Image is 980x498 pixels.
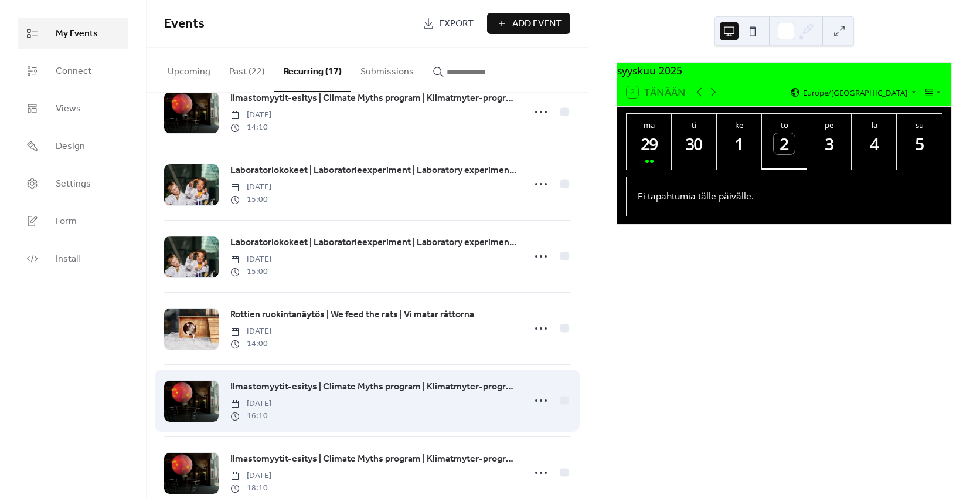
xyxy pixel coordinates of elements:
[56,27,98,41] span: My Events
[855,120,893,130] div: la
[717,114,762,170] button: ke1
[230,470,271,482] span: [DATE]
[230,452,518,466] span: Ilmastomyytit-esitys | Climate Myths program | Klimatmyter-programmet
[230,326,271,338] span: [DATE]
[639,133,660,154] div: 29
[230,91,518,106] a: Ilmastomyytit-esitys | Climate Myths program | Klimatmyter-programmet
[627,114,672,170] button: ma29
[900,120,938,130] div: su
[729,133,750,154] div: 1
[18,18,128,49] a: My Events
[230,121,271,134] span: 14:10
[230,194,271,206] span: 15:00
[819,133,840,154] div: 3
[230,235,518,250] a: Laboratoriokokeet | Laboratorieexperiment | Laboratory experiments
[230,253,271,266] span: [DATE]
[811,120,849,130] div: pe
[487,13,570,34] button: Add Event
[351,48,423,91] button: Submissions
[230,307,474,323] a: Rottien ruokintanäytös | We feed the rats | Vi matar råttorna
[18,243,128,275] a: Install
[439,17,474,31] span: Export
[765,120,804,130] div: to
[230,109,271,121] span: [DATE]
[230,410,271,422] span: 16:10
[230,380,518,394] span: Ilmastomyytit-esitys | Climate Myths program | Klimatmyter-programmet
[18,55,128,87] a: Connect
[230,452,518,467] a: Ilmastomyytit-esitys | Climate Myths program | Klimatmyter-programmet
[230,181,271,194] span: [DATE]
[158,48,220,91] button: Upcoming
[720,120,758,130] div: ke
[56,252,80,266] span: Install
[909,133,930,154] div: 5
[18,205,128,237] a: Form
[18,168,128,199] a: Settings
[803,89,907,96] span: Europe/[GEOGRAPHIC_DATA]
[684,133,705,154] div: 30
[56,140,85,154] span: Design
[897,114,942,170] button: su5
[230,308,474,322] span: Rottien ruokintanäytös | We feed the rats | Vi matar råttorna
[774,133,795,154] div: 2
[274,48,351,92] button: Recurring (17)
[230,266,271,278] span: 15:00
[762,114,807,170] button: to2
[56,65,91,79] span: Connect
[230,163,518,178] a: Laboratoriokokeet | Laboratorieexperiment | Laboratory experiments
[230,338,271,350] span: 14:00
[230,380,518,395] a: Ilmastomyytit-esitys | Climate Myths program | Klimatmyter-programmet
[56,215,77,229] span: Form
[230,482,271,494] span: 18:10
[164,11,205,37] span: Events
[807,114,852,170] button: pe3
[852,114,897,170] button: la4
[630,120,668,130] div: ma
[512,17,562,31] span: Add Event
[230,164,518,178] span: Laboratoriokokeet | Laboratorieexperiment | Laboratory experiments
[414,13,482,34] a: Export
[617,63,951,78] div: syyskuu 2025
[18,130,128,162] a: Design
[628,182,940,211] div: Ei tapahtumia tälle päivälle.
[230,92,518,106] span: Ilmastomyytit-esitys | Climate Myths program | Klimatmyter-programmet
[230,398,271,410] span: [DATE]
[675,120,713,130] div: ti
[56,177,91,191] span: Settings
[230,236,518,250] span: Laboratoriokokeet | Laboratorieexperiment | Laboratory experiments
[56,102,81,116] span: Views
[18,93,128,124] a: Views
[864,133,885,154] div: 4
[220,48,274,91] button: Past (22)
[672,114,717,170] button: ti30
